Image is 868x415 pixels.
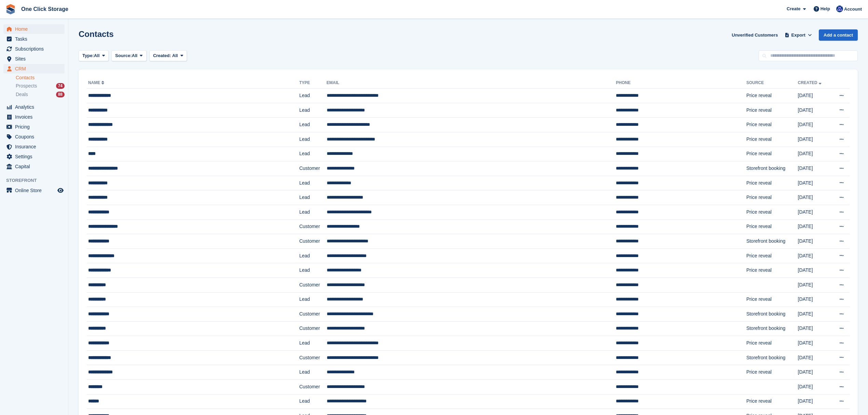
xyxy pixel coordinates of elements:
th: Type [299,78,327,89]
a: menu [3,44,65,54]
td: Lead [299,263,327,278]
td: Customer [299,161,327,176]
td: Price reveal [746,292,798,307]
td: [DATE] [798,307,831,322]
td: Customer [299,350,327,365]
span: Coupons [15,132,56,142]
a: menu [3,64,65,73]
span: Deals [16,91,28,98]
a: Created [798,80,823,85]
span: Pricing [15,122,56,132]
td: Price reveal [746,176,798,190]
td: Price reveal [746,103,798,118]
td: [DATE] [798,336,831,351]
a: menu [3,142,65,151]
td: Lead [299,190,327,205]
span: Capital [15,162,56,171]
span: Invoices [15,112,56,122]
td: Lead [299,394,327,409]
td: Customer [299,307,327,322]
a: Contacts [16,75,65,81]
td: [DATE] [798,350,831,365]
td: [DATE] [798,132,831,147]
span: Source: [115,52,132,59]
td: Lead [299,147,327,161]
span: Settings [15,152,56,161]
span: Type: [82,52,94,59]
span: Account [844,6,862,13]
a: menu [3,152,65,161]
a: menu [3,24,65,34]
span: All [132,52,138,59]
a: menu [3,54,65,64]
td: Price reveal [746,249,798,263]
td: [DATE] [798,263,831,278]
a: menu [3,186,65,195]
a: Prospects 74 [16,82,65,90]
button: Created: All [149,50,187,62]
td: Customer [299,234,327,249]
td: [DATE] [798,321,831,336]
td: Lead [299,118,327,132]
td: Storefront booking [746,321,798,336]
td: Price reveal [746,219,798,234]
a: menu [3,162,65,171]
a: menu [3,112,65,122]
th: Source [746,78,798,89]
button: Type: All [79,50,109,62]
th: Phone [616,78,746,89]
td: Customer [299,278,327,292]
div: 74 [56,83,65,89]
td: [DATE] [798,292,831,307]
td: Storefront booking [746,350,798,365]
td: [DATE] [798,205,831,219]
td: [DATE] [798,118,831,132]
td: Price reveal [746,394,798,409]
a: Add a contact [819,29,858,41]
td: [DATE] [798,89,831,103]
td: Lead [299,249,327,263]
span: Analytics [15,102,56,112]
span: All [94,52,100,59]
td: Price reveal [746,118,798,132]
td: [DATE] [798,234,831,249]
span: Sites [15,54,56,64]
span: Tasks [15,34,56,44]
a: menu [3,34,65,44]
h1: Contacts [79,29,114,39]
a: Name [88,80,106,85]
td: [DATE] [798,190,831,205]
span: Home [15,24,56,34]
td: Storefront booking [746,307,798,322]
button: Source: All [111,50,147,62]
img: stora-icon-8386f47178a22dfd0bd8f6a31ec36ba5ce8667c1dd55bd0f319d3a0aa187defe.svg [5,4,16,14]
td: Lead [299,103,327,118]
span: Export [791,32,805,39]
td: Price reveal [746,132,798,147]
a: menu [3,122,65,132]
td: Lead [299,89,327,103]
span: Online Store [15,186,56,195]
td: Lead [299,205,327,219]
a: One Click Storage [18,3,71,15]
img: Thomas [836,5,843,12]
td: Storefront booking [746,234,798,249]
td: [DATE] [798,219,831,234]
td: [DATE] [798,380,831,394]
td: Lead [299,336,327,351]
td: Lead [299,365,327,380]
th: Email [327,78,616,89]
td: Price reveal [746,205,798,219]
td: [DATE] [798,249,831,263]
span: CRM [15,64,56,73]
td: Lead [299,292,327,307]
span: Help [820,5,830,12]
td: [DATE] [798,176,831,190]
td: Customer [299,321,327,336]
span: Insurance [15,142,56,151]
td: Price reveal [746,190,798,205]
a: Unverified Customers [729,29,781,41]
td: Customer [299,219,327,234]
a: Deals 88 [16,91,65,98]
td: Price reveal [746,147,798,161]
